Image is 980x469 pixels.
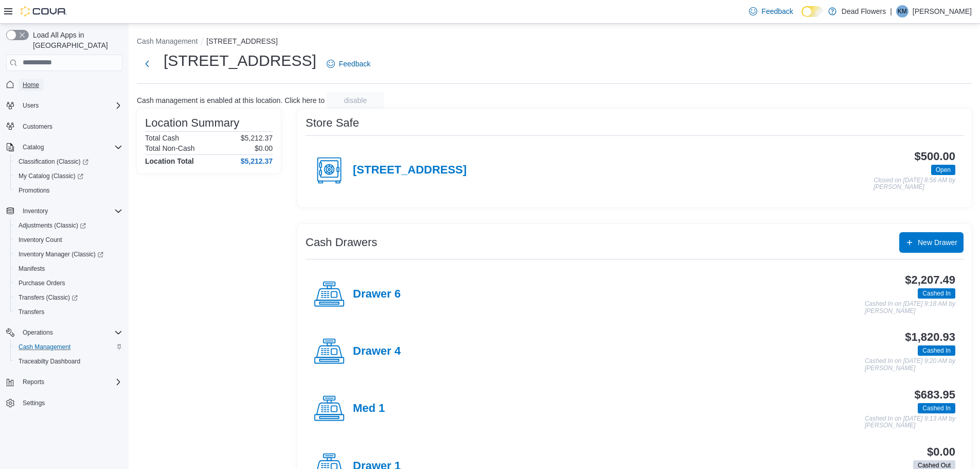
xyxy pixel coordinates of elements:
[241,157,273,165] h4: $5,212.37
[353,402,385,415] h4: Med 1
[19,236,62,244] span: Inventory Count
[10,247,127,262] a: Inventory Manager (Classic)
[6,73,122,438] nav: Complex example
[19,326,122,339] span: Operations
[10,154,127,169] a: Classification (Classic)
[164,50,316,71] h1: [STREET_ADDRESS]
[2,204,127,218] button: Inventory
[874,177,955,191] p: Closed on [DATE] 8:56 AM by [PERSON_NAME]
[2,77,127,92] button: Home
[14,355,122,368] span: Traceabilty Dashboard
[915,150,955,163] h3: $500.00
[14,219,90,232] a: Adjustments (Classic)
[19,357,80,366] span: Traceabilty Dashboard
[23,378,44,386] span: Reports
[306,236,377,249] h3: Cash Drawers
[327,92,384,109] button: disable
[2,140,127,154] button: Catalog
[915,389,955,401] h3: $683.95
[10,276,127,290] button: Purchase Orders
[339,59,370,69] span: Feedback
[14,263,49,275] a: Manifests
[19,279,65,287] span: Purchase Orders
[306,117,359,129] h3: Store Safe
[23,123,52,131] span: Customers
[19,396,122,409] span: Settings
[801,6,823,17] input: Dark Mode
[898,5,907,18] span: KM
[19,205,52,217] button: Inventory
[922,346,951,355] span: Cashed In
[14,248,122,260] span: Inventory Manager (Classic)
[19,158,88,166] span: Classification (Classic)
[10,233,127,247] button: Inventory Count
[10,354,127,369] button: Traceabilty Dashboard
[918,345,955,356] span: Cashed In
[23,101,39,110] span: Users
[19,221,86,230] span: Adjustments (Classic)
[918,403,955,413] span: Cashed In
[19,265,45,273] span: Manifests
[14,234,66,246] a: Inventory Count
[145,134,179,142] h6: Total Cash
[2,98,127,113] button: Users
[255,144,273,152] p: $0.00
[14,306,122,318] span: Transfers
[10,305,127,319] button: Transfers
[14,341,75,353] a: Cash Management
[21,6,67,16] img: Cova
[2,325,127,340] button: Operations
[931,165,955,175] span: Open
[23,207,48,215] span: Inventory
[323,54,375,74] a: Feedback
[19,376,48,388] button: Reports
[353,288,401,301] h4: Drawer 6
[936,165,951,175] span: Open
[14,306,48,318] a: Transfers
[14,219,122,232] span: Adjustments (Classic)
[14,184,122,197] span: Promotions
[10,183,127,198] button: Promotions
[344,95,367,106] span: disable
[2,119,127,134] button: Customers
[922,404,951,413] span: Cashed In
[745,1,797,22] a: Feedback
[137,36,972,48] nav: An example of EuiBreadcrumbs
[10,340,127,354] button: Cash Management
[19,99,122,112] span: Users
[922,289,951,298] span: Cashed In
[2,375,127,389] button: Reports
[19,99,43,112] button: Users
[19,141,48,153] button: Catalog
[137,37,198,45] button: Cash Management
[29,30,122,50] span: Load All Apps in [GEOGRAPHIC_DATA]
[10,218,127,233] a: Adjustments (Classic)
[918,288,955,299] span: Cashed In
[19,120,57,133] a: Customers
[761,6,793,16] span: Feedback
[14,184,54,197] a: Promotions
[19,343,70,351] span: Cash Management
[145,144,195,152] h6: Total Non-Cash
[23,328,53,337] span: Operations
[14,355,84,368] a: Traceabilty Dashboard
[19,120,122,133] span: Customers
[865,415,955,429] p: Cashed In on [DATE] 9:13 AM by [PERSON_NAME]
[2,395,127,410] button: Settings
[19,397,49,409] a: Settings
[19,186,50,195] span: Promotions
[14,170,87,182] a: My Catalog (Classic)
[19,205,122,217] span: Inventory
[145,157,194,165] h4: Location Total
[14,341,122,353] span: Cash Management
[14,277,122,289] span: Purchase Orders
[14,248,108,260] a: Inventory Manager (Classic)
[145,117,239,129] h3: Location Summary
[19,250,103,258] span: Inventory Manager (Classic)
[905,274,955,286] h3: $2,207.49
[19,308,44,316] span: Transfers
[918,237,957,248] span: New Drawer
[842,5,886,18] p: Dead Flowers
[865,301,955,315] p: Cashed In on [DATE] 9:18 AM by [PERSON_NAME]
